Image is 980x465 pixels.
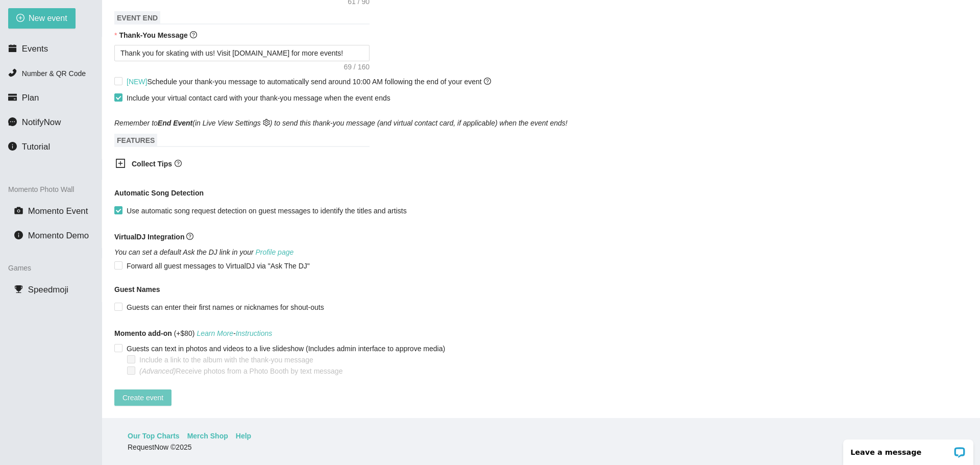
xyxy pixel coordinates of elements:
span: Number & QR Code [22,69,86,78]
span: Guests can enter their first names or nicknames for shout-outs [122,302,328,313]
span: calendar [8,44,17,53]
a: Learn More [197,329,233,337]
iframe: LiveChat chat widget [837,433,980,465]
span: question-circle [175,160,182,167]
a: Merch Shop [187,430,228,442]
a: Help [236,430,251,442]
div: RequestNow © 2025 [128,442,952,453]
span: Create event [122,392,163,403]
span: question-circle [186,233,193,240]
i: (Advanced) [139,367,176,375]
span: Plan [22,93,39,103]
span: EVENT END [114,11,160,25]
i: You can set a default Ask the DJ link in your [114,248,293,256]
a: Profile page [256,248,294,256]
b: Momento add-on [114,329,172,337]
span: camera [14,206,23,215]
span: Events [22,44,48,54]
b: Guest Names [114,285,160,293]
i: Remember to (in Live View Settings ) to send this thank-you message (and virtual contact card, if... [114,119,568,127]
span: Guests can text in photos and videos to a live slideshow (Includes admin interface to approve media) [122,343,449,354]
button: Create event [114,389,171,406]
span: Receive photos from a Photo Booth by text message [135,365,347,377]
span: [NEW] [127,78,147,86]
span: Tutorial [22,142,50,152]
span: setting [263,119,270,126]
span: message [8,117,17,126]
b: Collect Tips [132,160,172,168]
span: info-circle [14,231,23,239]
a: Our Top Charts [128,430,180,442]
b: End Event [158,119,192,127]
div: Collect Tipsquestion-circle [107,152,362,177]
span: plus-square [115,158,126,168]
a: Instructions [236,329,273,337]
button: plus-circleNew event [8,8,76,29]
span: info-circle [8,142,17,151]
span: New event [29,12,67,25]
b: Automatic Song Detection [114,187,204,199]
span: Schedule your thank-you message to automatically send around 10:00 AM following the end of your e... [127,78,491,86]
span: Speedmoji [28,285,68,295]
span: question-circle [484,78,491,85]
span: Use automatic song request detection on guest messages to identify the titles and artists [122,205,411,216]
span: credit-card [8,93,17,102]
span: Include your virtual contact card with your thank-you message when the event ends [127,94,390,102]
textarea: Thank you for skating with us! Visit [DOMAIN_NAME] for more events! [114,45,370,61]
span: Include a link to the album with the thank-you message [135,354,317,365]
span: trophy [14,285,23,293]
span: phone [8,68,17,77]
b: VirtualDJ Integration [114,233,184,241]
span: question-circle [190,31,197,38]
span: NotifyNow [22,117,61,127]
span: plus-circle [16,14,24,23]
span: Forward all guest messages to VirtualDJ via "Ask The DJ" [122,260,314,272]
i: - [197,329,272,337]
b: Thank-You Message [119,31,187,39]
span: (+$80) [114,328,272,339]
span: Momento Demo [28,231,89,240]
span: Momento Event [28,206,88,216]
span: FEATURES [114,134,157,147]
